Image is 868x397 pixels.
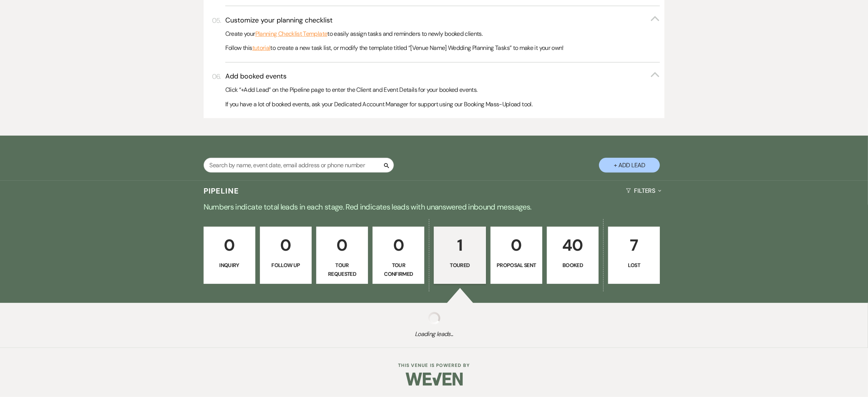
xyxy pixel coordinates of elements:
img: loading spinner [428,312,440,324]
a: 40Booked [547,227,599,284]
a: 0Tour Confirmed [373,227,424,284]
p: 7 [613,232,655,258]
button: Filters [623,181,664,201]
a: tutorial [252,43,271,53]
p: Booked [552,261,594,269]
p: Tour Requested [321,261,363,278]
p: Follow this to create a new task list, or modify the template titled “[Venue Name] Wedding Planni... [225,43,660,53]
p: Proposal Sent [495,261,537,269]
p: Lost [613,261,655,269]
a: 1Toured [434,227,486,284]
button: + Add Lead [599,158,660,173]
input: Search by name, event date, email address or phone number [204,158,394,173]
p: Follow Up [265,261,307,269]
button: Add booked events [225,72,660,81]
p: 1 [439,232,481,258]
a: 0Follow Up [260,227,312,284]
p: 0 [495,232,537,258]
h3: Pipeline [204,186,239,196]
p: Click “+Add Lead” on the Pipeline page to enter the Client and Event Details for your booked events. [225,85,660,95]
img: Weven Logo [406,366,463,392]
h3: Add booked events [225,72,287,81]
a: 0Tour Requested [316,227,368,284]
p: If you have a lot of booked events, ask your Dedicated Account Manager for support using our Book... [225,99,660,109]
span: Loading leads... [43,330,825,339]
p: 0 [209,232,250,258]
p: Inquiry [209,261,250,269]
a: 0Inquiry [204,227,255,284]
p: Create your to easily assign tasks and reminders to newly booked clients. [225,29,660,39]
p: 0 [377,232,419,258]
p: 0 [321,232,363,258]
p: Tour Confirmed [377,261,419,278]
p: 40 [552,232,594,258]
p: Toured [439,261,481,269]
p: Numbers indicate total leads in each stage. Red indicates leads with unanswered inbound messages. [160,201,708,213]
a: 7Lost [608,227,660,284]
p: 0 [265,232,307,258]
h3: Customize your planning checklist [225,16,333,25]
button: Customize your planning checklist [225,16,660,25]
a: Planning Checklist Template [255,29,328,39]
a: 0Proposal Sent [491,227,542,284]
